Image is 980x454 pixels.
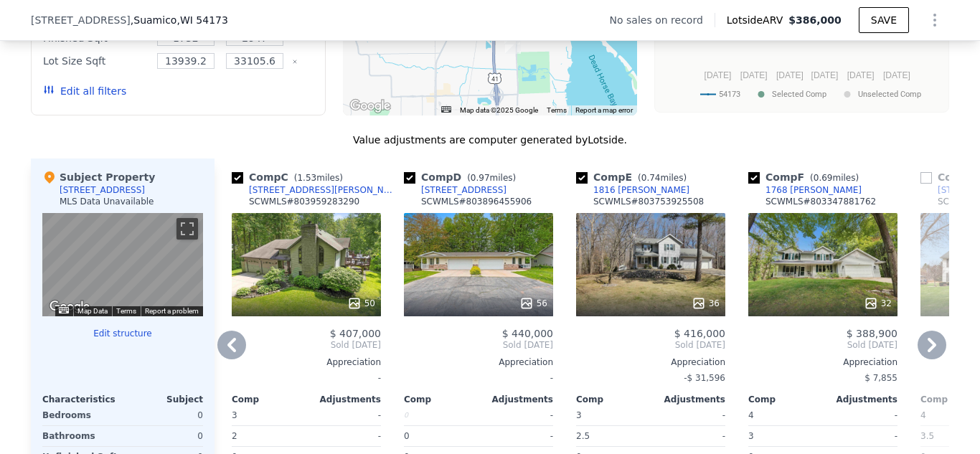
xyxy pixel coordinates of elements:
span: $ 407,000 [330,328,381,339]
div: Appreciation [748,356,897,368]
span: Sold [DATE] [748,339,897,351]
div: 0 [404,426,476,446]
div: - [826,405,897,425]
div: 1768 [PERSON_NAME] [765,184,862,196]
div: Adjustments [306,394,381,405]
a: 1816 [PERSON_NAME] [576,184,689,196]
div: Comp [404,394,479,405]
div: Subject [123,394,203,405]
div: - [481,405,553,425]
span: 0.97 [471,173,490,183]
div: Street View [42,213,203,316]
img: Google [347,97,394,115]
div: - [654,426,725,446]
div: MLS Data Unavailable [60,196,154,207]
div: Bedrooms [42,405,120,425]
div: [STREET_ADDRESS] [60,184,145,196]
text: Unselected Comp [858,90,921,99]
a: 1768 [PERSON_NAME] [748,184,862,196]
div: Comp [748,394,823,405]
a: Report a map error [575,106,633,114]
span: 0.74 [641,173,661,183]
button: Keyboard shortcuts [59,307,69,313]
div: 0 [126,426,203,446]
div: - [654,405,725,425]
div: - [826,426,897,446]
text: [DATE] [811,70,839,80]
div: SCWMLS # 803959283290 [249,196,359,207]
span: $ 7,855 [864,373,897,383]
text: Selected Comp [772,90,826,99]
div: 2360 Woodington Way [505,29,521,54]
div: 2.5 [576,426,648,446]
div: - [309,405,381,425]
div: 50 [347,296,375,311]
span: [STREET_ADDRESS] [31,13,131,27]
div: Characteristics [42,394,123,405]
span: 3 [576,410,582,420]
span: 3 [232,410,237,420]
button: Map Data [77,306,108,316]
span: Sold [DATE] [404,339,553,351]
div: 2 [232,426,303,446]
a: [STREET_ADDRESS] [404,184,507,196]
a: Terms [547,106,567,114]
div: Comp C [232,170,349,184]
span: $ 388,900 [847,328,897,339]
text: [DATE] [883,70,910,80]
div: Comp [576,394,651,405]
text: [DATE] [705,70,732,80]
div: Appreciation [404,356,553,368]
div: 0 [126,405,203,425]
div: 56 [519,296,547,311]
div: Adjustments [823,394,897,405]
div: Appreciation [576,356,725,368]
button: Edit structure [42,328,203,339]
span: 1.53 [297,173,316,183]
div: Bathrooms [42,426,120,446]
div: [STREET_ADDRESS][PERSON_NAME] [249,184,398,196]
span: , WI 54173 [176,14,227,26]
a: [STREET_ADDRESS][PERSON_NAME] [232,184,398,196]
div: 32 [864,296,892,311]
div: - [404,368,553,388]
div: Comp E [576,170,692,184]
button: Toggle fullscreen view [176,218,198,240]
img: Google [46,298,93,316]
div: - [481,426,553,446]
div: 1816 [PERSON_NAME] [593,184,689,196]
div: [STREET_ADDRESS] [421,184,507,196]
span: ( miles) [461,173,522,183]
text: [DATE] [847,70,875,80]
button: Clear [292,59,298,65]
span: , Suamico [131,13,228,27]
span: ( miles) [804,173,864,183]
span: ( miles) [632,173,692,183]
span: ( miles) [288,173,349,183]
span: $ 416,000 [674,328,725,339]
div: No sales on record [610,13,715,27]
span: Lotside ARV [727,13,788,27]
span: -$ 31,596 [684,373,725,383]
a: Report a problem [145,307,199,315]
div: 3 [748,426,820,446]
div: Comp D [404,170,522,184]
div: Appreciation [232,356,381,368]
div: Adjustments [651,394,725,405]
button: Edit all filters [43,84,126,98]
a: Open this area in Google Maps (opens a new window) [46,298,93,316]
span: Map data ©2025 Google [460,106,538,114]
span: 0.69 [814,173,833,183]
span: Sold [DATE] [576,339,725,351]
span: $386,000 [788,14,842,26]
span: 4 [920,410,926,420]
a: Terms [116,307,136,315]
span: Sold [DATE] [232,339,381,351]
div: Comp [232,394,306,405]
span: $ 440,000 [502,328,553,339]
div: 0 [404,405,476,425]
div: - [232,368,381,388]
div: Subject Property [42,170,155,184]
button: Show Options [920,6,949,34]
span: 4 [748,410,754,420]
